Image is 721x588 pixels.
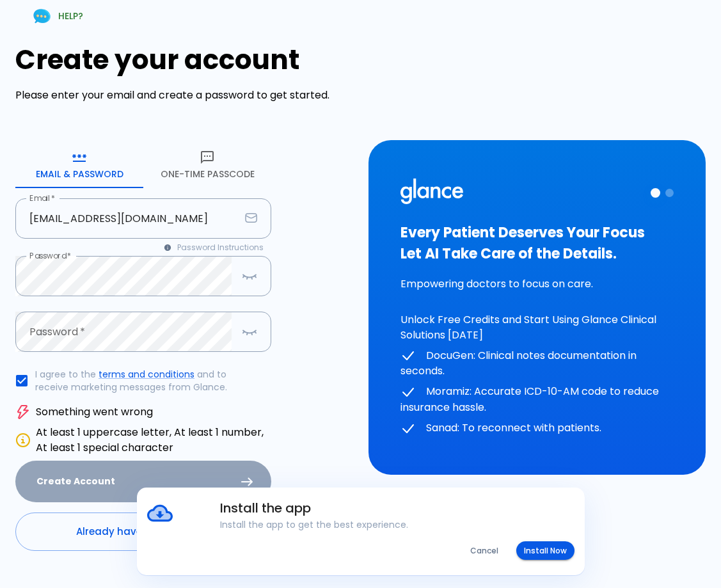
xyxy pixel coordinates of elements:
p: Empowering doctors to focus on care. [400,276,674,292]
p: DocuGen: Clinical notes documentation in seconds. [400,348,674,379]
button: Email & Password [15,142,143,188]
p: Install the app to get the best experience. [220,518,574,531]
h3: Every Patient Deserves Your Focus Let AI Take Care of the Details. [400,222,674,264]
p: Moramiz: Accurate ICD-10-AM code to reduce insurance hassle. [400,384,674,415]
p: Unlock Free Credits and Start Using Glance Clinical Solutions [DATE] [400,312,674,343]
p: Sanad: To reconnect with patients. [400,420,674,436]
input: your.email@example.com [15,198,240,239]
button: One-Time Passcode [143,142,271,188]
p: Please enter your email and create a password to get started. [15,88,353,103]
label: Email [29,193,55,203]
a: terms and conditions [99,368,194,381]
p: At least 1 uppercase letter, At least 1 number, At least 1 special character [36,425,271,456]
img: Chat Support [31,5,53,28]
h1: Create your account [15,44,353,75]
p: Something went wrong [36,404,153,420]
button: Password Instructions [157,239,271,257]
button: Install Now [516,541,574,560]
p: I agree to the and to receive marketing messages from Glance. [35,368,261,393]
label: Password [29,250,71,261]
span: Password Instructions [177,241,264,254]
h6: Install the app [220,498,574,518]
button: Cancel [463,541,506,560]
